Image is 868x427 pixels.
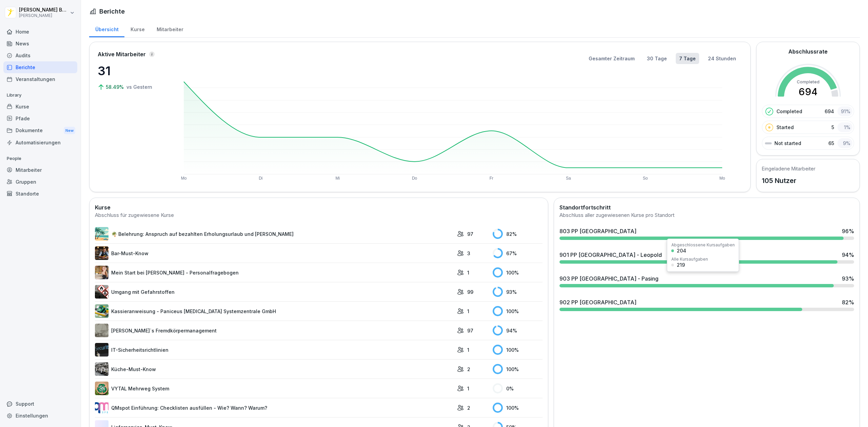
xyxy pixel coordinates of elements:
a: IT-Sicherheitsrichtlinien [95,343,454,357]
div: 93 % [842,274,854,283]
img: msj3dytn6rmugecro9tfk5p0.png [95,343,108,357]
h2: Standortfortschritt [559,203,854,211]
a: Bar-Must-Know [95,246,454,260]
h5: Eingeladene Mitarbeiter [762,165,815,172]
p: 5 [831,124,834,131]
img: ltafy9a5l7o16y10mkzj65ij.png [95,324,108,337]
p: Aktive Mitarbeiter [98,50,146,58]
a: Home [3,26,77,38]
p: 1 [467,269,469,276]
a: Kassieranweisung - Paniceus [MEDICAL_DATA] Systemzentrale GmbH [95,304,454,318]
h2: Abschlussrate [788,47,828,56]
div: 82 % [493,229,542,239]
text: Fr [490,176,493,181]
img: ro33qf0i8ndaw7nkfv0stvse.png [95,285,108,299]
a: Automatisierungen [3,137,77,148]
div: 803 PP [GEOGRAPHIC_DATA] [559,227,636,235]
div: Alle Kursaufgaben [671,257,708,261]
img: avw4yih0pjczq94wjribdn74.png [95,246,108,260]
a: 🌴 Belehrung: Anspruch auf bezahlten Erholungsurlaub und [PERSON_NAME] [95,227,454,241]
div: 100 % [493,267,542,278]
div: 100 % [493,364,542,374]
div: Abschluss aller zugewiesenen Kurse pro Standort [559,211,854,219]
a: Mein Start bei [PERSON_NAME] - Personalfragebogen [95,266,454,279]
img: s9mc00x6ussfrb3lxoajtb4r.png [95,227,108,241]
text: Mi [335,176,340,181]
p: 1 [467,385,469,392]
p: 105 Nutzer [762,176,815,186]
a: QMspot Einführung: Checklisten ausfüllen - Wie? Wann? Warum? [95,401,454,414]
p: 1 [467,308,469,315]
a: Gruppen [3,176,77,188]
p: Started [776,124,794,131]
text: Do [412,176,417,181]
p: 31 [98,62,165,80]
a: Kurse [3,101,77,113]
a: Veranstaltungen [3,73,77,85]
p: Completed [776,108,802,115]
p: 58.49% [106,83,125,90]
a: News [3,38,77,49]
div: 91 % [837,106,852,116]
a: VYTAL Mehrweg System [95,382,454,395]
div: Mitarbeiter [3,164,77,176]
div: 100 % [493,345,542,355]
p: 694 [825,108,834,115]
p: 99 [467,288,473,296]
a: DokumenteNew [3,124,77,137]
div: 219 [677,263,685,267]
div: New [64,127,75,135]
p: 2 [467,366,470,373]
p: 97 [467,230,473,238]
div: 93 % [493,287,542,297]
p: Library [3,90,77,101]
text: Sa [566,176,571,181]
div: 100 % [493,403,542,413]
text: Mo [719,176,725,181]
img: rsy9vu330m0sw5op77geq2rv.png [95,401,108,414]
div: 96 % [842,227,854,235]
p: 65 [828,140,834,147]
button: 7 Tage [676,53,699,64]
p: [PERSON_NAME] [19,13,68,18]
img: aaay8cu0h1hwaqqp9269xjan.png [95,266,108,279]
p: Not started [774,140,801,147]
div: Abgeschlossene Kursaufgaben [671,243,735,247]
a: Mitarbeiter [151,20,189,37]
div: 901 PP [GEOGRAPHIC_DATA] - Leopold [559,251,662,259]
text: Di [259,176,262,181]
img: u8i1ib0ilql3mlm87z8b5j3m.png [95,382,108,395]
p: 1 [467,346,469,353]
a: Pfade [3,113,77,124]
p: vs Gestern [126,83,152,90]
div: 94 % [842,251,854,259]
div: 9 % [837,138,852,148]
button: 30 Tage [644,53,670,64]
div: Abschluss für zugewiesene Kurse [95,211,542,219]
div: 100 % [493,306,542,316]
a: 903 PP [GEOGRAPHIC_DATA] - Pasing93% [557,272,857,290]
div: 94 % [493,325,542,335]
img: gxc2tnhhndim38heekucasph.png [95,362,108,376]
a: Standorte [3,188,77,200]
a: Küche-Must-Know [95,362,454,376]
div: 82 % [842,298,854,306]
p: 97 [467,327,473,334]
div: Übersicht [89,20,124,37]
a: Einstellungen [3,410,77,422]
p: People [3,153,77,164]
a: 901 PP [GEOGRAPHIC_DATA] - Leopold94% [557,248,857,266]
text: So [643,176,648,181]
div: Kurse [124,20,151,37]
div: 903 PP [GEOGRAPHIC_DATA] - Pasing [559,274,658,283]
div: 204 [677,248,686,253]
button: Gesamter Zeitraum [585,53,638,64]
